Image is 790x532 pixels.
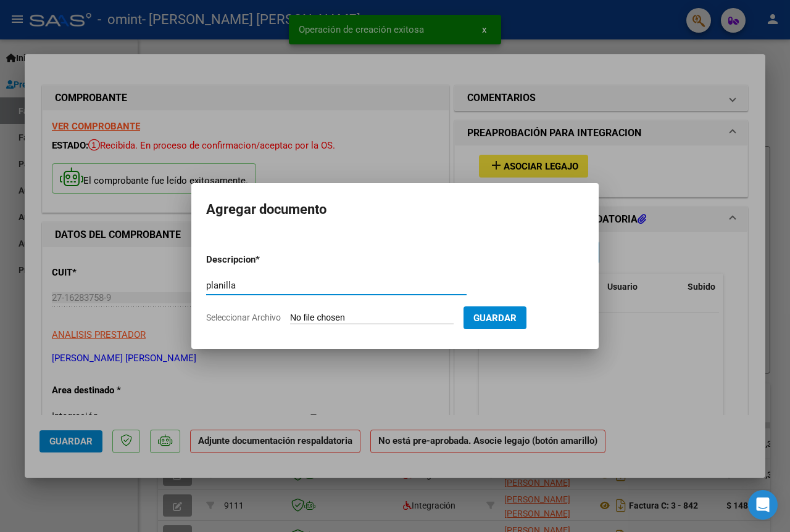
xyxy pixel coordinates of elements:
h2: Agregar documento [206,198,584,221]
p: Descripcion [206,253,320,267]
div: Open Intercom Messenger [748,490,778,520]
span: Seleccionar Archivo [206,313,281,322]
span: Guardar [473,313,517,324]
button: Guardar [464,306,526,329]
